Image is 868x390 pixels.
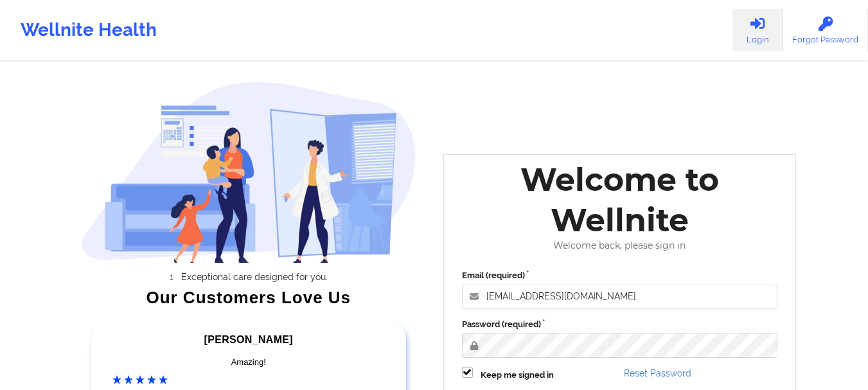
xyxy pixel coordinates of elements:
span: [PERSON_NAME] [204,334,293,345]
input: Email address [462,285,778,309]
div: Amazing! [112,356,385,369]
div: Welcome to Wellnite [453,159,787,240]
a: Forgot Password [783,9,868,51]
img: wellnite-auth-hero_200.c722682e.png [81,81,416,263]
a: Reset Password [624,368,691,378]
div: Welcome back, please sign in [453,240,787,251]
div: Our Customers Love Us [81,291,416,304]
li: Exceptional care designed for you. [93,272,416,282]
label: Keep me signed in [481,369,554,382]
label: Password (required) [462,318,778,331]
a: Login [732,9,783,51]
label: Email (required) [462,269,778,282]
